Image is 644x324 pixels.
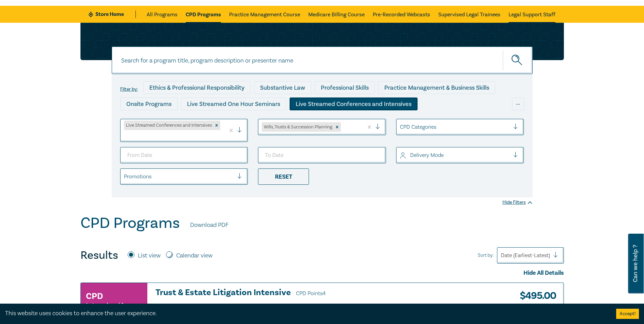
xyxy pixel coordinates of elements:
[120,114,228,127] div: Live Streamed Practical Workshops
[176,251,213,260] label: Calendar view
[258,168,309,185] div: Reset
[120,147,248,163] input: From Date
[80,269,564,277] div: Hide All Details
[120,87,138,92] label: Filter by:
[155,288,435,298] a: Trust & Estate Litigation Intensive CPD Points4
[186,6,221,23] a: CPD Programs
[124,132,125,140] input: select
[254,81,311,94] div: Substantive Law
[86,290,103,302] h3: CPD
[89,11,136,18] a: Store Home
[143,81,251,94] div: Ethics & Professional Responsibility
[120,97,178,110] div: Onsite Programs
[112,47,533,74] input: Search for a program title, program description or presenter name
[290,97,418,110] div: Live Streamed Conferences and Intensives
[502,199,533,206] div: Hide Filters
[501,252,502,259] input: Sort by
[515,288,556,304] h3: $ 495.00
[438,6,500,23] a: Supervised Legal Trainees
[5,309,606,318] div: This website uses cookies to enhance the user experience.
[509,6,555,23] a: Legal Support Staff
[155,288,435,298] h3: Trust & Estate Litigation Intensive
[313,114,387,127] div: 10 CPD Point Packages
[124,121,213,130] div: Live Streamed Conferences and Intensives
[632,238,639,289] span: Can we help ?
[181,97,286,110] div: Live Streamed One Hour Seminars
[80,249,118,262] h4: Results
[400,123,401,131] input: select
[147,6,178,23] a: All Programs
[378,81,495,94] div: Practice Management & Business Skills
[258,147,386,163] input: To Date
[262,122,333,132] div: Wills, Trusts & Succession Planning
[231,114,309,127] div: Pre-Recorded Webcasts
[86,302,142,316] small: Intensive (4 Point)
[308,6,365,23] a: Medicare Billing Course
[213,121,220,130] div: Remove Live Streamed Conferences and Intensives
[512,97,524,110] div: ...
[400,151,401,159] input: select
[229,6,300,23] a: Practice Management Course
[333,122,341,132] div: Remove Wills, Trusts & Succession Planning
[373,6,430,23] a: Pre-Recorded Webcasts
[315,81,375,94] div: Professional Skills
[616,309,639,319] button: Accept cookies
[478,252,494,259] span: Sort by:
[138,251,161,260] label: List view
[390,114,453,127] div: National Programs
[342,123,344,131] input: select
[190,221,228,230] a: Download PDF
[80,214,180,232] h1: CPD Programs
[296,290,326,297] span: CPD Points 4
